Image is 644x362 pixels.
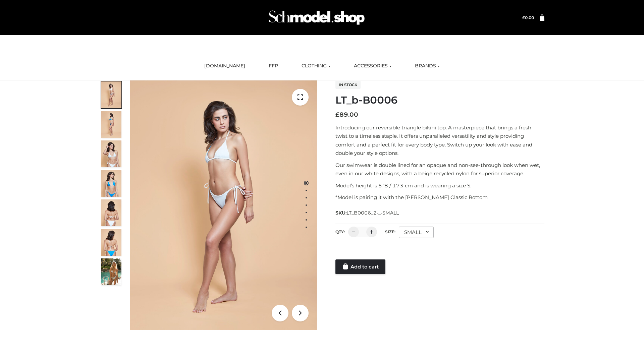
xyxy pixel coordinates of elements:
[522,15,525,20] span: £
[522,15,534,20] a: £0.00
[199,59,250,73] a: [DOMAIN_NAME]
[101,111,121,138] img: ArielClassicBikiniTop_CloudNine_AzureSky_OW114ECO_2-scaled.jpg
[101,258,121,285] img: Arieltop_CloudNine_AzureSky2.jpg
[410,59,445,73] a: BRANDS
[349,59,396,73] a: ACCESSORIES
[264,59,283,73] a: FFP
[335,209,399,217] span: SKU:
[266,4,367,31] img: Schmodel Admin 964
[101,170,121,197] img: ArielClassicBikiniTop_CloudNine_AzureSky_OW114ECO_4-scaled.jpg
[101,140,121,167] img: ArielClassicBikiniTop_CloudNine_AzureSky_OW114ECO_3-scaled.jpg
[101,81,121,108] img: ArielClassicBikiniTop_CloudNine_AzureSky_OW114ECO_1-scaled.jpg
[335,229,345,234] label: QTY:
[335,111,358,118] bdi: 89.00
[385,229,395,234] label: Size:
[101,229,121,256] img: ArielClassicBikiniTop_CloudNine_AzureSky_OW114ECO_8-scaled.jpg
[335,259,385,274] a: Add to cart
[335,81,361,89] span: In stock
[399,227,434,238] div: SMALL
[335,123,544,158] p: Introducing our reversible triangle bikini top. A masterpiece that brings a fresh twist to a time...
[297,59,335,73] a: CLOTHING
[335,111,339,118] span: £
[335,181,544,190] p: Model’s height is 5 ‘8 / 173 cm and is wearing a size S.
[335,193,544,202] p: *Model is pairing it with the [PERSON_NAME] Classic Bottom
[335,161,544,178] p: Our swimwear is double lined for an opaque and non-see-through look when wet, even in our white d...
[335,94,544,106] h1: LT_b-B0006
[101,199,121,226] img: ArielClassicBikiniTop_CloudNine_AzureSky_OW114ECO_7-scaled.jpg
[130,80,317,330] img: ArielClassicBikiniTop_CloudNine_AzureSky_OW114ECO_1
[522,15,534,20] bdi: 0.00
[346,210,399,216] span: LT_B0006_2-_-SMALL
